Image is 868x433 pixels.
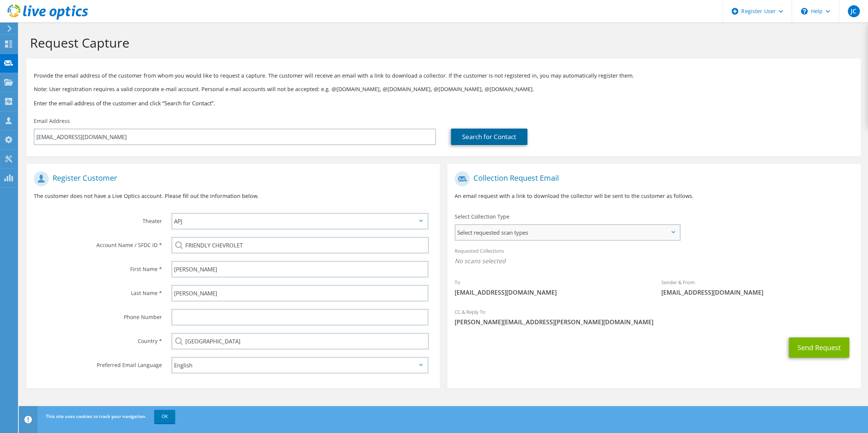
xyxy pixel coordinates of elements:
p: The customer does not have a Live Optics account. Please fill out the information below. [34,192,432,200]
div: Sender & From [654,274,860,300]
h1: Collection Request Email [455,171,849,186]
p: Note: User registration requires a valid corporate e-mail account. Personal e-mail accounts will ... [34,85,853,93]
h1: Request Capture [30,35,853,51]
label: Last Name * [34,285,162,297]
span: [EMAIL_ADDRESS][DOMAIN_NAME] [455,288,646,297]
label: Select Collection Type [455,213,509,220]
label: Email Address [34,117,70,125]
span: No scans selected [455,257,853,265]
svg: \n [801,8,808,15]
h3: Enter the email address of the customer and click “Search for Contact”. [34,99,853,107]
span: [EMAIL_ADDRESS][DOMAIN_NAME] [661,288,853,297]
a: OK [154,410,175,423]
div: CC & Reply To [447,304,860,330]
label: Preferred Email Language [34,357,162,369]
button: Send Request [789,337,849,358]
p: An email request with a link to download the collector will be sent to the customer as follows. [455,192,853,200]
label: Country * [34,333,162,345]
label: First Name * [34,261,162,273]
h1: Register Customer [34,171,428,186]
label: Theater [34,213,162,225]
a: Search for Contact [451,129,527,145]
label: Account Name / SFDC ID * [34,237,162,249]
label: Phone Number [34,309,162,321]
div: To [447,274,654,300]
div: Requested Collections [447,243,860,271]
span: This site uses cookies to track your navigation. [46,413,146,420]
span: JC [848,5,860,17]
span: [PERSON_NAME][EMAIL_ADDRESS][PERSON_NAME][DOMAIN_NAME] [455,318,853,326]
p: Provide the email address of the customer from whom you would like to request a capture. The cust... [34,72,853,80]
span: Select requested scan types [455,225,679,240]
